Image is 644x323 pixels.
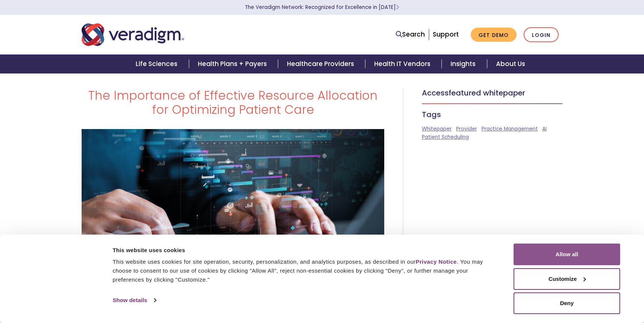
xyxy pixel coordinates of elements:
[433,30,459,39] a: Support
[487,54,534,73] a: About Us
[396,29,425,40] a: Search
[278,54,365,73] a: Healthcare Providers
[113,246,497,255] div: This website uses cookies
[189,54,278,73] a: Health Plans + Payers
[365,54,442,73] a: Health IT Vendors
[422,125,452,132] a: Whitepaper
[416,258,457,265] a: Privacy Notice
[514,292,620,314] button: Deny
[422,88,562,97] h5: Access
[442,54,487,73] a: Insights
[82,88,384,117] h1: The Importance of Effective Resource Allocation for Optimizing Patient Care
[245,4,399,11] a: The Veradigm Network: Recognized for Excellence in [DATE]Learn More
[471,28,517,42] a: Get Demo
[482,125,538,132] a: Practice Management
[82,22,184,47] img: Veradigm logo
[514,268,620,290] button: Customize
[524,27,559,43] a: Login
[449,88,525,98] span: Featured Whitepaper
[456,125,477,132] a: Provider
[514,244,620,265] button: Allow all
[127,54,189,73] a: Life Sciences
[113,295,156,306] a: Show details
[422,125,547,141] a: AI Patient Scheduling
[113,257,497,284] div: This website uses cookies for site operation, security, personalization, and analytics purposes, ...
[422,110,562,119] h5: Tags
[396,4,399,11] span: Learn More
